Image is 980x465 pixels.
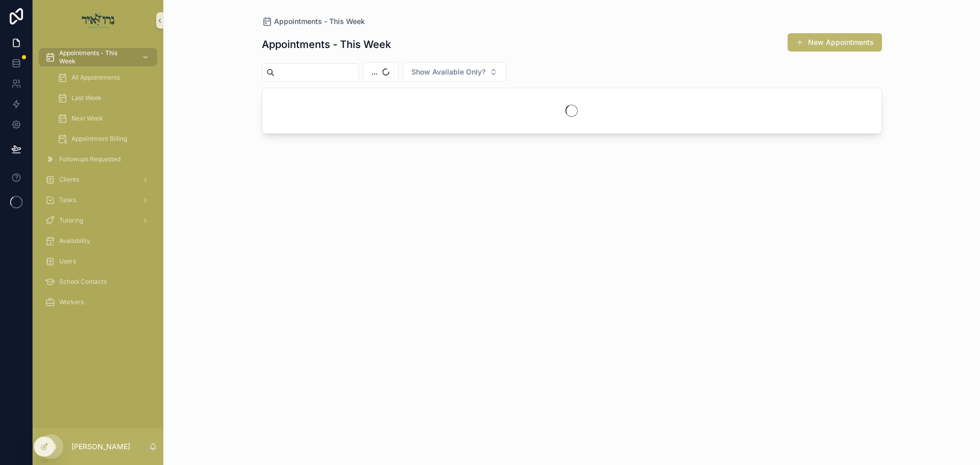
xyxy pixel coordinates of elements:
button: Select Button [403,62,506,82]
a: Clients [39,170,157,189]
a: Availability [39,232,157,250]
a: Appointments - This Week [39,48,157,66]
span: Appointment Billing [71,135,127,143]
a: Users [39,252,157,271]
span: Availability [59,237,90,245]
span: ... [372,67,378,77]
span: Appointments - This Week [274,16,365,27]
span: Followups Requested [59,155,120,163]
span: School Contacts [59,278,107,286]
span: Workers [59,298,84,306]
a: Tutoring [39,211,157,230]
h1: Appointments - This Week [262,37,391,52]
button: Select Button [363,62,399,82]
a: Tasks [39,191,157,209]
span: Clients [59,176,79,184]
span: Users [59,257,76,265]
span: Last Week [71,94,102,102]
span: Tasks [59,196,76,204]
a: Appointments - This Week [262,16,365,27]
div: scrollable content [33,41,163,325]
a: Followups Requested [39,150,157,168]
span: Appointments - This Week [59,49,134,65]
span: All Appointments [71,74,120,82]
a: Workers [39,293,157,311]
a: All Appointments [51,68,157,87]
a: School Contacts [39,273,157,291]
a: Appointment Billing [51,130,157,148]
span: Tutoring [59,216,83,225]
button: New Appointments [788,33,882,52]
span: Show Available Only? [411,67,485,77]
a: Last Week [51,89,157,107]
p: [PERSON_NAME] [71,442,130,452]
img: App logo [82,12,115,29]
span: Next Week [71,114,103,123]
a: Next Week [51,109,157,128]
